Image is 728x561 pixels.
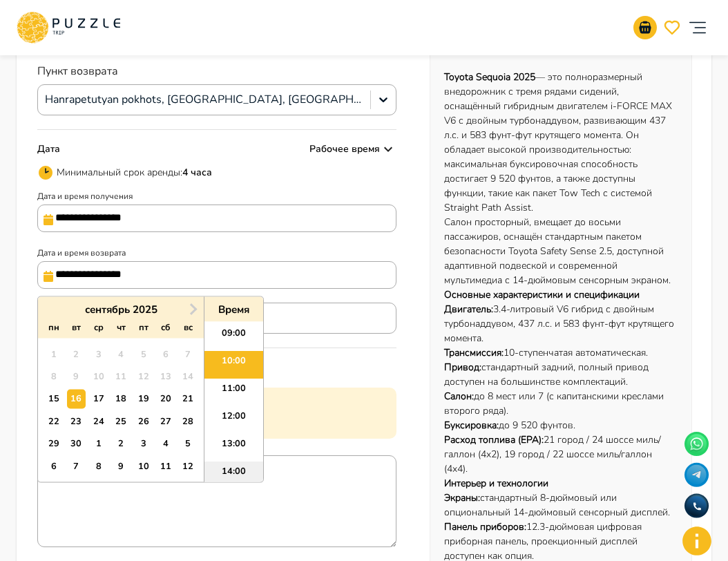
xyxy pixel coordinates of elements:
p: — это полноразмерный внедорожник с тремя рядами сидений, оснащённый гибридным двигателем i-FORCE ... [444,70,678,287]
div: Not available четверг, 11 сентября 2025 г. [111,368,130,386]
div: Choose вторник, 30 сентября 2025 г. [67,435,86,453]
li: 09:00 [204,323,263,351]
div: Choose понедельник, 22 сентября 2025 г. [44,412,63,430]
div: Choose среда, 1 октября 2025 г. [89,435,108,453]
strong: Салон: [444,390,474,403]
label: Пункт возврата [37,64,118,79]
li: 12:00 [204,406,263,434]
p: Дата [37,142,60,156]
button: Next Month [182,298,204,321]
div: Choose вторник, 16 сентября 2025 г. [67,390,86,408]
div: Not available вторник, 2 сентября 2025 г. [67,345,86,363]
button: go-to-basket-submit-button [633,16,657,39]
strong: Интерьер и технологии [444,477,548,490]
div: Choose вторник, 23 сентября 2025 г. [67,412,86,430]
div: Choose четверг, 2 октября 2025 г. [111,435,130,453]
div: Choose пятница, 26 сентября 2025 г. [134,412,153,430]
button: account of current user [684,6,711,50]
p: 3.4-литровый V6 гибрид с двойным турбонаддувом, 437 л.с. и 583 фунт-фут крутящего момента. [444,302,678,345]
div: Choose понедельник, 6 октября 2025 г. [44,457,63,475]
strong: Расход топлива (EPA): [444,433,544,446]
p: Минимальный срок аренды : [57,165,212,180]
div: Choose воскресенье, 12 октября 2025 г. [179,457,198,475]
div: Choose суббота, 20 сентября 2025 г. [156,390,175,408]
div: пн [44,318,63,336]
div: Not available четверг, 4 сентября 2025 г. [111,345,130,363]
div: Not available суббота, 6 сентября 2025 г. [156,345,175,363]
div: Choose суббота, 4 октября 2025 г. [156,435,175,453]
div: ср [89,318,108,336]
strong: Панель приборов: [444,520,526,533]
div: сб [156,318,175,336]
li: 13:00 [204,434,263,462]
div: Not available суббота, 13 сентября 2025 г. [156,368,175,386]
p: стандартный задний, полный привод доступен на большинстве комплектаций. [444,360,678,389]
div: Choose четверг, 25 сентября 2025 г. [111,412,130,430]
div: Choose пятница, 19 сентября 2025 г. [134,390,153,408]
li: 10:00 [204,351,263,379]
strong: Toyota Sequoia 2025 [444,70,535,84]
div: Choose вторник, 7 октября 2025 г. [67,457,86,475]
div: Choose воскресенье, 5 октября 2025 г. [179,435,198,453]
p: до 8 мест или 7 (с капитанскими креслами второго ряда). [444,389,678,418]
label: Дата и время получения [37,191,133,202]
strong: Трансмиссия: [444,346,504,359]
strong: Экраны: [444,491,480,504]
div: Not available воскресенье, 7 сентября 2025 г. [179,345,198,363]
div: Choose суббота, 27 сентября 2025 г. [156,412,175,430]
div: Not available пятница, 12 сентября 2025 г. [134,368,153,386]
div: Not available среда, 3 сентября 2025 г. [89,345,108,363]
div: Not available понедельник, 1 сентября 2025 г. [44,345,63,363]
li: 11:00 [204,379,263,406]
div: Not available воскресенье, 14 сентября 2025 г. [179,368,198,386]
div: Not available пятница, 5 сентября 2025 г. [134,345,153,363]
div: вт [67,318,86,336]
div: Choose пятница, 3 октября 2025 г. [134,435,153,453]
div: Choose понедельник, 15 сентября 2025 г. [44,390,63,408]
div: Not available среда, 10 сентября 2025 г. [89,368,108,386]
strong: Основные характеристики и спецификации [444,288,640,301]
strong: Привод: [444,361,481,374]
label: Дата и время возврата [37,247,126,258]
div: Choose четверг, 9 октября 2025 г. [111,457,130,475]
div: пт [134,318,153,336]
div: Choose воскресенье, 21 сентября 2025 г. [179,390,198,408]
div: Время [208,303,260,316]
li: 14:00 [204,462,263,489]
p: стандартный 8-дюймовый или опциональный 14-дюймовый сенсорный дисплей. [444,491,678,520]
div: Not available понедельник, 8 сентября 2025 г. [44,368,63,386]
div: Choose понедельник, 29 сентября 2025 г. [44,435,63,453]
div: Not available вторник, 9 сентября 2025 г. [67,368,86,386]
div: вс [179,318,198,336]
p: 21 город / 24 шоссе миль/галлон (4x2), 19 город / 22 шоссе миль/галлон (4x4). [444,432,678,476]
span: 4 часа [182,166,212,179]
p: до 9 520 фунтов. [444,418,678,432]
div: Choose среда, 24 сентября 2025 г. [89,412,108,430]
p: 10-ступенчатая автоматическая. [444,345,678,360]
strong: Двигатель: [444,303,493,316]
div: textarea [37,455,396,547]
strong: Буксировка: [444,419,499,432]
div: Choose пятница, 10 октября 2025 г. [134,457,153,475]
div: Choose среда, 17 сентября 2025 г. [89,390,108,408]
button: go-to-wishlist-submit-butto [660,16,684,39]
p: Рабочее время [309,142,380,156]
div: чт [111,318,130,336]
div: Choose суббота, 11 октября 2025 г. [156,457,175,475]
div: month 2025-09 [42,343,199,477]
div: Choose четверг, 18 сентября 2025 г. [111,390,130,408]
div: Choose среда, 8 октября 2025 г. [89,457,108,475]
div: Choose воскресенье, 28 сентября 2025 г. [179,412,198,430]
div: сентябрь 2025 [38,303,204,316]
